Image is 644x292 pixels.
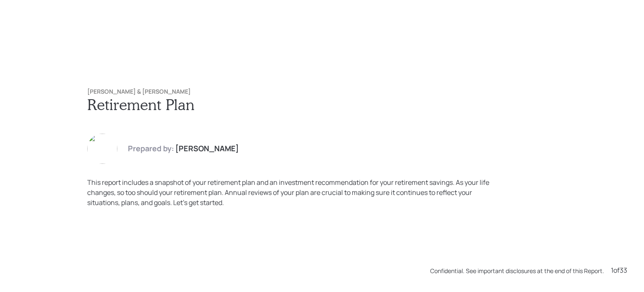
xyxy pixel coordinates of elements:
[430,266,604,275] div: Confidential. See important disclosures at the end of this Report.
[87,134,117,164] img: james-distasi-headshot.png
[128,144,174,153] h4: Prepared by:
[87,177,503,208] div: This report includes a snapshot of your retirement plan and an investment recommendation for your...
[87,88,557,95] h6: [PERSON_NAME] & [PERSON_NAME]
[87,95,557,113] h1: Retirement Plan
[175,144,239,153] h4: [PERSON_NAME]
[611,265,627,275] div: 1 of 33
